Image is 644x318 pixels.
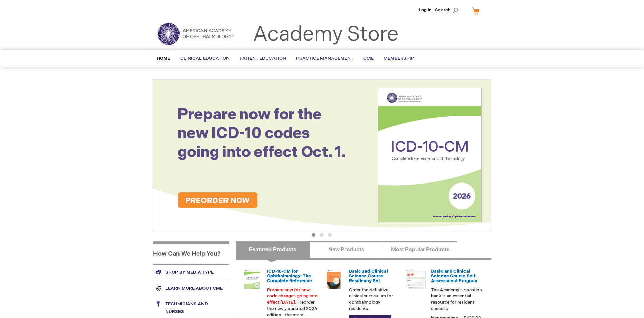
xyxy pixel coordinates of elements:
[406,269,426,289] img: bcscself_20.jpg
[267,269,312,284] a: ICD-10-CM for Ophthalmology: The Complete Reference
[296,56,353,61] span: Practice Management
[328,233,332,237] button: 3 of 3
[253,22,399,47] a: Academy Store
[419,7,432,13] a: Log In
[157,56,170,61] span: Home
[153,264,229,280] a: Shop by media type
[349,287,400,312] p: Order the definitive clinical curriculum for ophthalmology residents.
[240,56,286,61] span: Patient Education
[383,241,457,258] a: Most Popular Products
[384,56,414,61] span: Membership
[153,280,229,296] a: Learn more about CME
[242,269,262,289] img: 0120008u_42.png
[431,269,477,284] a: Basic and Clinical Science Course Self-Assessment Program
[349,269,388,284] a: Basic and Clinical Science Course Residency Set
[363,56,374,61] span: CME
[309,241,383,258] a: New Products
[431,287,482,312] p: The Academy's question bank is an essential resource for resident success.
[312,233,315,237] button: 1 of 3
[153,241,229,264] h1: How Can We Help You?
[320,233,324,237] button: 2 of 3
[236,241,310,258] a: Featured Products
[180,56,230,61] span: Clinical Education
[324,269,344,289] img: 02850963u_47.png
[435,3,461,17] span: Search
[267,287,318,305] font: Prepare now for new code changes going into effect [DATE].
